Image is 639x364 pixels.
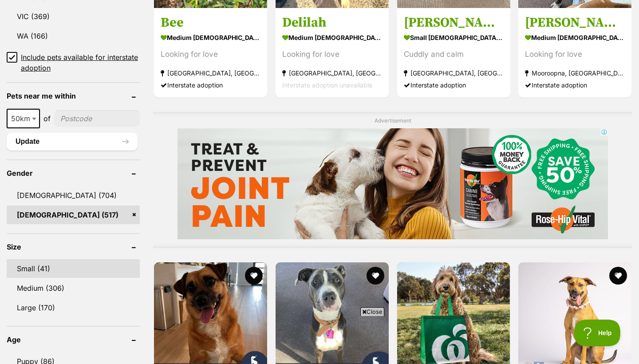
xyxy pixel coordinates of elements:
a: Include pets available for interstate adoption [7,52,140,73]
a: WA (166) [7,27,140,45]
h3: Delilah [282,14,382,31]
a: [DEMOGRAPHIC_DATA] (704) [7,186,140,205]
strong: [GEOGRAPHIC_DATA], [GEOGRAPHIC_DATA] [161,67,260,79]
button: favourite [245,267,263,285]
div: Interstate adoption [161,79,260,91]
div: Cuddly and calm [404,48,504,60]
span: 50km [7,109,40,128]
a: Bee medium [DEMOGRAPHIC_DATA] Dog Looking for love [GEOGRAPHIC_DATA], [GEOGRAPHIC_DATA] Interstat... [154,8,267,98]
h3: Bee [161,14,260,31]
a: Small (41) [7,259,140,278]
input: postcode [54,110,140,127]
iframe: Help Scout Beacon - Open [574,320,621,346]
strong: medium [DEMOGRAPHIC_DATA] Dog [282,31,382,44]
a: [DEMOGRAPHIC_DATA] (517) [7,206,140,224]
strong: [GEOGRAPHIC_DATA], [GEOGRAPHIC_DATA] [404,67,504,79]
div: Looking for love [525,48,625,60]
span: 50km [8,112,39,125]
h3: [PERSON_NAME] [404,14,504,31]
strong: medium [DEMOGRAPHIC_DATA] Dog [161,31,260,44]
button: Update [7,133,138,150]
a: [PERSON_NAME] small [DEMOGRAPHIC_DATA] Dog Cuddly and calm [GEOGRAPHIC_DATA], [GEOGRAPHIC_DATA] I... [397,8,510,98]
button: favourite [609,267,627,285]
a: [PERSON_NAME] medium [DEMOGRAPHIC_DATA] Dog Looking for love Mooroopna, [GEOGRAPHIC_DATA] Interst... [518,8,631,98]
a: VIC (369) [7,7,140,26]
span: Interstate adoption unavailable [282,81,372,89]
div: Looking for love [161,48,260,60]
a: Medium (306) [7,279,140,297]
strong: Mooroopna, [GEOGRAPHIC_DATA] [525,67,625,79]
header: Size [7,243,140,251]
button: favourite [367,267,384,285]
span: Close [360,307,384,316]
div: Interstate adoption [525,79,625,91]
a: Delilah medium [DEMOGRAPHIC_DATA] Dog Looking for love [GEOGRAPHIC_DATA], [GEOGRAPHIC_DATA] Inter... [276,8,389,98]
span: of [43,113,51,124]
strong: [GEOGRAPHIC_DATA], [GEOGRAPHIC_DATA] [282,67,382,79]
header: Age [7,336,140,344]
h3: [PERSON_NAME] [525,14,625,31]
div: Interstate adoption [404,79,504,91]
a: Large (170) [7,298,140,317]
strong: medium [DEMOGRAPHIC_DATA] Dog [525,31,625,44]
header: Gender [7,169,140,177]
strong: small [DEMOGRAPHIC_DATA] Dog [404,31,504,44]
iframe: Advertisement [158,320,481,360]
div: Looking for love [282,48,382,60]
iframe: Advertisement [177,128,608,239]
span: Include pets available for interstate adoption [21,52,140,73]
header: Pets near me within [7,92,140,100]
div: Advertisement [153,112,632,248]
